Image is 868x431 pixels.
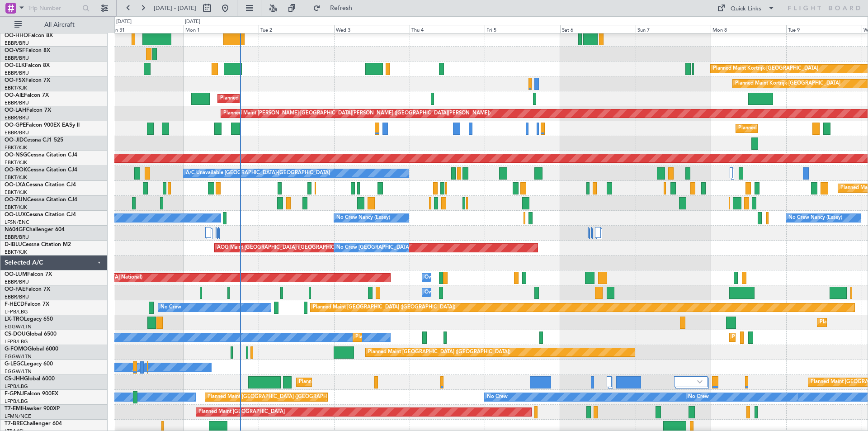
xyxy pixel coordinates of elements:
span: G-LEGC [5,361,24,367]
span: D-IBLU [5,242,22,247]
div: [DATE] [116,18,132,26]
a: EBBR/BRU [5,129,29,136]
span: F-HECD [5,302,24,307]
a: OO-JIDCessna CJ1 525 [5,137,63,143]
a: OO-GPEFalcon 900EX EASy II [5,123,80,128]
span: N604GF [5,227,26,232]
span: [DATE] - [DATE] [154,4,196,12]
div: No Crew [688,390,709,404]
a: CS-JHHGlobal 6000 [5,376,55,382]
a: EBKT/KJK [5,204,27,211]
span: CS-JHH [5,376,24,382]
a: OO-ROKCessna Citation CJ4 [5,167,77,173]
a: EBKT/KJK [5,85,27,91]
a: OO-LAHFalcon 7X [5,108,51,113]
a: OO-HHOFalcon 8X [5,33,53,38]
span: OO-AIE [5,93,24,98]
span: F-GPNJ [5,391,24,397]
button: All Aircraft [10,18,98,32]
div: Mon 8 [711,25,786,33]
a: EBBR/BRU [5,294,29,300]
div: Fri 5 [485,25,560,33]
div: Planned Maint [GEOGRAPHIC_DATA] ([GEOGRAPHIC_DATA]) [313,301,455,314]
div: Planned Maint [GEOGRAPHIC_DATA] ([GEOGRAPHIC_DATA]) [299,375,441,389]
div: Wed 3 [334,25,410,33]
span: OO-ROK [5,167,27,173]
span: OO-LAH [5,108,26,113]
a: T7-EMIHawker 900XP [5,406,60,412]
div: No Crew [487,390,508,404]
span: OO-ZUN [5,197,27,203]
span: T7-BRE [5,421,23,426]
div: No Crew Nancy (Essey) [788,211,842,225]
a: OO-NSGCessna Citation CJ4 [5,152,77,158]
div: Planned Maint Kortrijk-[GEOGRAPHIC_DATA] [735,77,840,90]
a: EBBR/BRU [5,55,29,62]
a: LFPB/LBG [5,338,28,345]
span: OO-LUX [5,212,26,218]
span: OO-JID [5,137,24,143]
a: OO-ZUNCessna Citation CJ4 [5,197,77,203]
span: T7-EMI [5,406,22,412]
div: Quick Links [731,5,761,14]
a: T7-BREChallenger 604 [5,421,62,426]
div: No Crew Nancy (Essey) [336,211,390,225]
a: OO-FAEFalcon 7X [5,287,50,292]
div: Thu 4 [410,25,485,33]
a: D-IBLUCessna Citation M2 [5,242,71,247]
span: CS-DOU [5,332,26,337]
div: Sun 7 [636,25,711,33]
a: EBBR/BRU [5,234,29,241]
div: Planned Maint [GEOGRAPHIC_DATA] ([GEOGRAPHIC_DATA]) [355,331,498,344]
div: Planned Maint [GEOGRAPHIC_DATA] ([GEOGRAPHIC_DATA]) [208,390,350,404]
a: EBBR/BRU [5,114,29,121]
button: Quick Links [712,1,779,15]
div: Tue 9 [786,25,862,33]
a: EBKT/KJK [5,189,27,196]
span: OO-FSX [5,78,25,83]
span: Refresh [322,5,360,11]
div: Owner Melsbroek Air Base [425,286,486,299]
div: A/C Unavailable [GEOGRAPHIC_DATA]-[GEOGRAPHIC_DATA] [186,166,330,180]
a: LFPB/LBG [5,308,28,315]
a: LFMN/NCE [5,413,31,420]
a: F-HECDFalcon 7X [5,302,49,307]
a: LX-TROLegacy 650 [5,317,53,322]
div: Sat 6 [560,25,636,33]
a: EGGW/LTN [5,353,32,360]
a: EBBR/BRU [5,99,29,106]
a: OO-LUMFalcon 7X [5,272,52,277]
a: EGGW/LTN [5,368,32,375]
span: LX-TRO [5,317,24,322]
div: Owner Melsbroek Air Base [425,271,486,284]
span: G-FOMO [5,346,28,352]
div: Planned Maint [GEOGRAPHIC_DATA] ([GEOGRAPHIC_DATA]) [368,346,510,359]
a: OO-FSXFalcon 7X [5,78,50,83]
div: Sun 31 [108,25,184,33]
span: OO-FAE [5,287,25,292]
div: Planned Maint Kortrijk-[GEOGRAPHIC_DATA] [713,62,818,76]
span: OO-NSG [5,152,27,158]
div: Mon 1 [184,25,259,33]
div: AOG Maint [GEOGRAPHIC_DATA] ([GEOGRAPHIC_DATA] National) [217,241,374,255]
a: OO-ELKFalcon 8X [5,63,50,68]
div: No Crew [GEOGRAPHIC_DATA] ([GEOGRAPHIC_DATA] National) [336,241,488,255]
span: OO-LUM [5,272,27,277]
div: No Crew [160,301,181,314]
a: LFSN/ENC [5,219,29,226]
a: EBKT/KJK [5,159,27,166]
a: LFPB/LBG [5,398,28,405]
span: All Aircraft [24,22,95,28]
a: EBBR/BRU [5,40,29,47]
a: EBBR/BRU [5,70,29,76]
div: Tue 2 [259,25,334,33]
span: OO-VSF [5,48,25,53]
a: G-FOMOGlobal 6000 [5,346,58,352]
span: OO-GPE [5,123,26,128]
a: EBKT/KJK [5,144,27,151]
a: CS-DOUGlobal 6500 [5,332,57,337]
div: [DATE] [185,18,200,26]
span: OO-HHO [5,33,28,38]
a: LFPB/LBG [5,383,28,390]
a: F-GPNJFalcon 900EX [5,391,58,397]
